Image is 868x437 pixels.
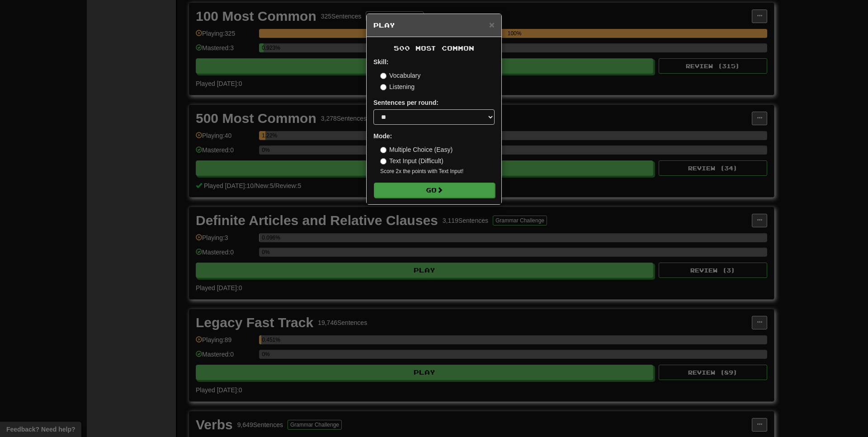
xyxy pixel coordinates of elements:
label: Vocabulary [380,71,420,80]
h5: Play [373,21,495,30]
span: 500 Most Common [394,44,474,52]
button: Go [374,183,495,198]
label: Text Input (Difficult) [380,156,443,165]
small: Score 2x the points with Text Input ! [380,168,495,175]
input: Text Input (Difficult) [380,158,387,164]
label: Multiple Choice (Easy) [380,145,453,154]
strong: Mode: [373,132,392,140]
span: × [489,19,495,30]
input: Listening [380,84,387,90]
label: Listening [380,82,415,91]
button: Close [489,20,495,29]
label: Sentences per round: [373,98,439,107]
input: Vocabulary [380,73,387,79]
strong: Skill: [373,58,388,66]
input: Multiple Choice (Easy) [380,147,387,153]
